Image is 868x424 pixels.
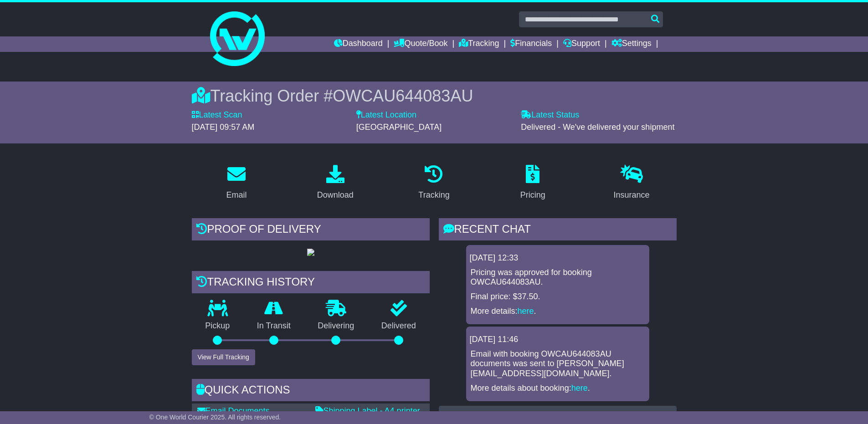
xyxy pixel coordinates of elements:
[192,321,244,331] p: Pickup
[192,218,430,243] div: Proof of Delivery
[470,253,646,263] div: [DATE] 12:33
[521,110,579,120] label: Latest Status
[307,249,314,256] img: GetPodImage
[356,110,416,120] label: Latest Location
[471,349,645,379] p: Email with booking OWCAU644083AU documents was sent to [PERSON_NAME][EMAIL_ADDRESS][DOMAIN_NAME].
[418,189,449,201] div: Tracking
[368,321,430,331] p: Delivered
[192,123,255,132] span: [DATE] 09:57 AM
[304,321,368,331] p: Delivering
[471,307,645,317] p: More details: .
[520,189,545,201] div: Pricing
[471,268,645,287] p: Pricing was approved for booking OWCAU644083AU.
[192,379,430,404] div: Quick Actions
[471,292,645,302] p: Final price: $37.50.
[459,36,499,52] a: Tracking
[521,123,674,132] span: Delivered - We've delivered your shipment
[356,123,442,132] span: [GEOGRAPHIC_DATA]
[192,86,677,106] div: Tracking Order #
[518,307,534,316] a: here
[317,189,354,201] div: Download
[192,271,430,296] div: Tracking history
[192,110,242,120] label: Latest Scan
[608,162,656,204] a: Insurance
[226,189,247,201] div: Email
[439,218,677,243] div: RECENT CHAT
[611,36,652,52] a: Settings
[510,36,552,52] a: Financials
[614,189,650,201] div: Insurance
[333,87,473,105] span: OWCAU644083AU
[220,162,252,204] a: Email
[412,162,455,204] a: Tracking
[394,36,447,52] a: Quote/Book
[334,36,383,52] a: Dashboard
[243,321,304,331] p: In Transit
[571,383,588,393] a: here
[514,162,551,204] a: Pricing
[149,414,281,421] span: © One World Courier 2025. All rights reserved.
[311,162,360,204] a: Download
[197,406,270,415] a: Email Documents
[563,36,600,52] a: Support
[470,335,646,345] div: [DATE] 11:46
[315,406,420,415] a: Shipping Label - A4 printer
[192,349,255,365] button: View Full Tracking
[471,383,645,393] p: More details about booking: .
